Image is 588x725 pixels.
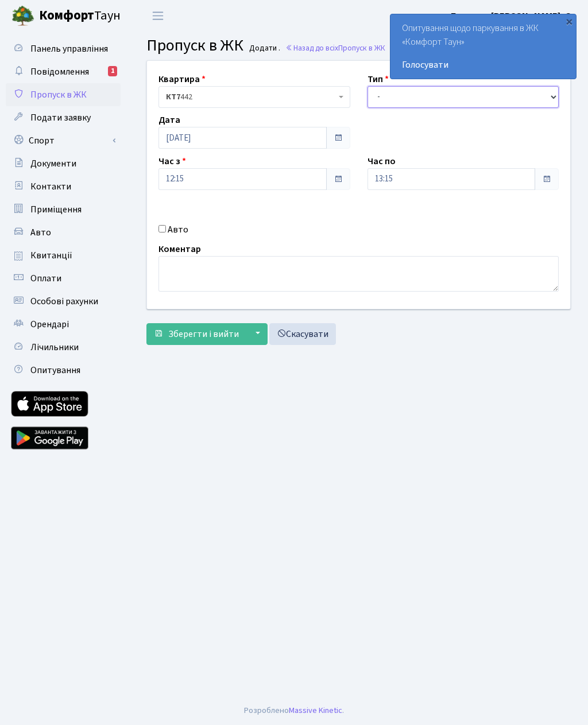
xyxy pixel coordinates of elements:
[6,221,121,244] a: Авто
[402,58,564,72] a: Голосувати
[6,83,121,106] a: Пропуск в ЖК
[285,42,385,53] a: Назад до всіхПропуск в ЖК
[30,157,76,170] span: Документи
[166,91,180,103] b: КТ7
[6,152,121,175] a: Документи
[289,704,342,716] a: Massive Kinetic
[367,154,396,168] label: Час по
[6,336,121,359] a: Лічильники
[146,323,246,345] button: Зберегти і вийти
[30,249,72,262] span: Квитанції
[6,175,121,198] a: Контакти
[6,313,121,336] a: Орендарі
[338,42,385,53] span: Пропуск в ЖК
[6,359,121,382] a: Опитування
[144,6,172,25] button: Переключити навігацію
[30,318,69,331] span: Орендарі
[30,226,51,239] span: Авто
[6,198,121,221] a: Приміщення
[6,106,121,129] a: Подати заявку
[6,129,121,152] a: Спорт
[30,180,71,193] span: Контакти
[158,86,350,108] span: <b>КТ7</b>&nbsp;&nbsp;&nbsp;442
[367,72,389,86] label: Тип
[30,88,87,101] span: Пропуск в ЖК
[166,91,336,103] span: <b>КТ7</b>&nbsp;&nbsp;&nbsp;442
[269,323,336,345] a: Скасувати
[451,10,574,22] b: Блєдних [PERSON_NAME]. О.
[6,267,121,290] a: Оплати
[158,154,186,168] label: Час з
[168,328,239,340] span: Зберегти і вийти
[6,244,121,267] a: Квитанції
[451,9,574,23] a: Блєдних [PERSON_NAME]. О.
[30,341,79,354] span: Лічильники
[168,223,188,237] label: Авто
[108,66,117,76] div: 1
[11,5,34,28] img: logo.png
[30,203,82,216] span: Приміщення
[39,6,94,25] b: Комфорт
[6,290,121,313] a: Особові рахунки
[158,72,206,86] label: Квартира
[244,704,344,717] div: Розроблено .
[6,60,121,83] a: Повідомлення1
[563,15,575,27] div: ×
[30,42,108,55] span: Панель управління
[158,113,180,127] label: Дата
[30,295,98,308] span: Особові рахунки
[6,37,121,60] a: Панель управління
[39,6,121,26] span: Таун
[30,272,61,285] span: Оплати
[390,14,576,79] div: Опитування щодо паркування в ЖК «Комфорт Таун»
[30,65,89,78] span: Повідомлення
[30,111,91,124] span: Подати заявку
[247,44,280,53] small: Додати .
[30,364,80,377] span: Опитування
[146,34,243,57] span: Пропуск в ЖК
[158,242,201,256] label: Коментар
